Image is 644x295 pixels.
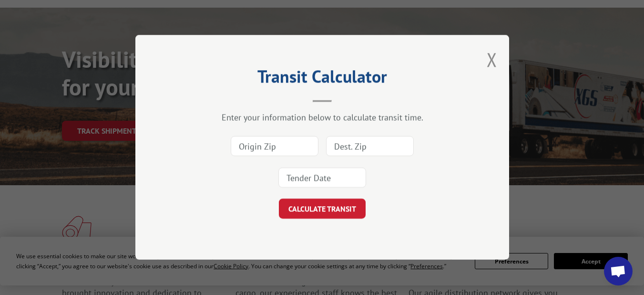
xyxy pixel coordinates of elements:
button: Close modal [487,47,497,72]
input: Dest. Zip [326,137,414,157]
h2: Transit Calculator [183,70,461,88]
input: Tender Date [278,168,366,188]
div: Open chat [604,257,633,285]
input: Origin Zip [231,137,318,157]
button: CALCULATE TRANSIT [279,199,366,219]
div: Enter your information below to calculate transit time. [183,112,461,123]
